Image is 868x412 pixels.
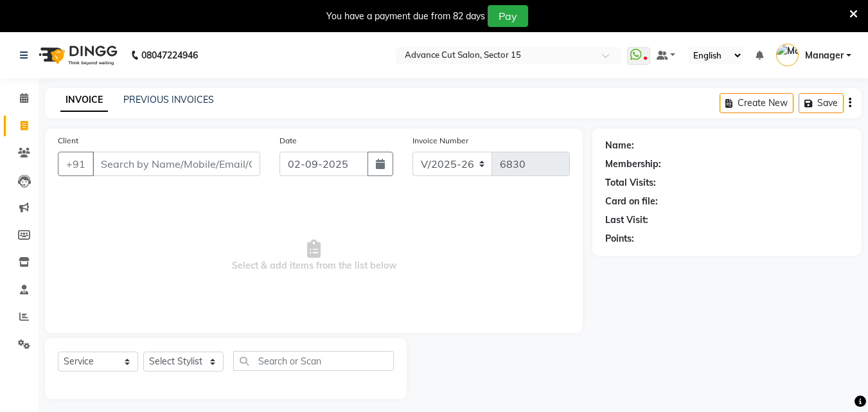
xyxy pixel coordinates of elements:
[776,44,799,66] img: Manager
[58,152,94,176] button: +91
[233,351,394,371] input: Search or Scan
[720,93,793,113] button: Create New
[141,37,198,73] b: 08047224946
[488,5,528,27] button: Pay
[93,152,260,176] input: Search by Name/Mobile/Email/Code
[799,93,844,113] button: Save
[605,213,648,227] div: Last Visit:
[33,37,121,73] img: logo
[58,135,78,147] label: Client
[605,139,634,152] div: Name:
[279,135,297,147] label: Date
[605,232,634,246] div: Points:
[605,157,661,171] div: Membership:
[326,10,485,23] div: You have a payment due from 82 days
[605,176,656,190] div: Total Visits:
[412,135,468,147] label: Invoice Number
[805,49,844,62] span: Manager
[605,195,658,208] div: Card on file:
[60,89,108,112] a: INVOICE
[123,94,214,105] a: PREVIOUS INVOICES
[58,192,570,320] span: Select & add items from the list below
